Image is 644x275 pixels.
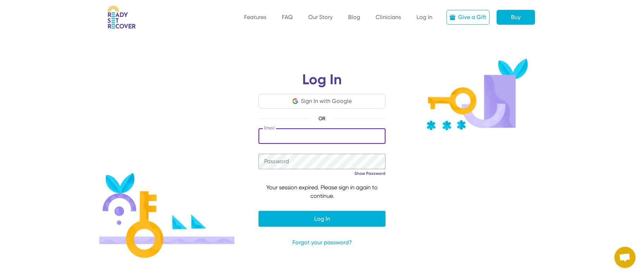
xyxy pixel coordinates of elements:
a: Log In [417,14,432,20]
a: Show Password [354,171,385,176]
a: Clinicians [376,14,401,20]
a: FAQ [282,14,293,20]
div: Your session expired. Please sign in again to continue. [259,183,385,200]
button: Sign In with Google [292,97,352,105]
a: Blog [348,14,360,20]
a: Forgot your password? [259,238,385,247]
a: Open chat [614,247,636,268]
img: Login illustration 1 [99,173,235,258]
a: Our Story [308,14,333,20]
span: OR [310,114,334,123]
img: RSR [108,6,136,29]
a: Buy [497,10,535,25]
a: Features [244,14,266,20]
h1: Log In [259,73,385,94]
img: Key [426,59,528,130]
a: Give a Gift [446,10,490,25]
div: Give a Gift [458,13,486,22]
button: Log In [259,211,385,227]
div: Sign In with Google [301,97,352,105]
div: Buy [511,13,521,22]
